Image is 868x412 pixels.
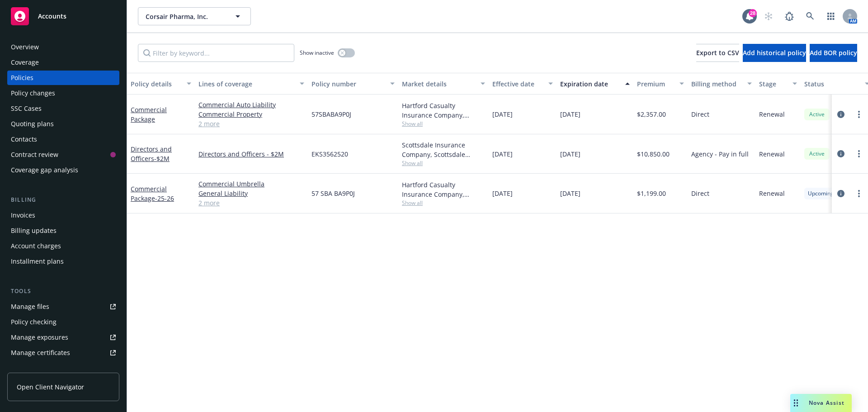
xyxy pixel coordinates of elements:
button: Nova Assist [790,394,852,412]
div: Coverage gap analysis [11,163,78,177]
span: Accounts [38,13,66,20]
a: Manage certificates [7,346,119,360]
span: Renewal [759,149,785,159]
a: Search [801,7,819,25]
a: more [854,109,864,120]
div: Policy changes [11,86,55,100]
span: [DATE] [560,149,580,159]
button: Stage [755,73,801,95]
button: Corsair Pharma, Inc. [138,7,251,25]
button: Export to CSV [696,44,739,62]
a: more [854,148,864,159]
span: Direct [691,189,709,198]
span: Direct [691,109,709,119]
div: Policy details [131,79,181,89]
span: EKS3562520 [311,149,348,159]
button: Market details [398,73,489,95]
a: Invoices [7,208,119,223]
div: Drag to move [790,394,802,412]
button: Policy number [308,73,398,95]
div: Stage [759,79,787,89]
a: Report a Bug [780,7,798,25]
div: Manage files [11,299,49,314]
span: - 25-26 [155,194,174,203]
button: Add historical policy [743,44,806,62]
a: Contacts [7,132,119,147]
span: Renewal [759,189,785,198]
a: Manage claims [7,361,119,375]
div: Policy number [311,79,385,89]
a: Account charges [7,239,119,253]
div: Manage exposures [11,330,68,345]
div: Expiration date [560,79,620,89]
a: Quoting plans [7,117,119,131]
span: Export to CSV [696,48,739,57]
div: Hartford Casualty Insurance Company, Hartford Insurance Group [402,180,485,199]
span: Add historical policy [743,48,806,57]
span: [DATE] [492,189,513,198]
div: Billing method [691,79,742,89]
button: Add BOR policy [810,44,857,62]
a: circleInformation [835,148,846,159]
a: Manage exposures [7,330,119,345]
a: Overview [7,40,119,54]
span: Nova Assist [809,399,844,407]
a: Commercial Package [131,105,167,123]
span: Show all [402,159,485,167]
button: Premium [633,73,688,95]
div: Manage claims [11,361,57,375]
div: Scottsdale Insurance Company, Scottsdale Insurance Company (Nationwide), E-Risk Services, RT Spec... [402,140,485,159]
div: Manage certificates [11,346,70,360]
span: Agency - Pay in full [691,149,749,159]
span: [DATE] [492,149,513,159]
span: $2,357.00 [637,109,666,119]
a: Accounts [7,4,119,29]
a: Installment plans [7,254,119,269]
span: [DATE] [560,189,580,198]
div: Account charges [11,239,61,253]
a: 2 more [198,198,304,208]
span: Show all [402,120,485,128]
div: Contacts [11,132,37,147]
span: Active [808,110,826,118]
a: Billing updates [7,223,119,238]
a: 2 more [198,119,304,128]
a: Coverage gap analysis [7,163,119,177]
div: SSC Cases [11,101,42,116]
div: Overview [11,40,39,54]
a: Coverage [7,55,119,70]
div: Premium [637,79,674,89]
a: Commercial Umbrella [198,179,304,189]
span: [DATE] [492,109,513,119]
div: Tools [7,287,119,296]
span: Active [808,150,826,158]
a: Manage files [7,299,119,314]
input: Filter by keyword... [138,44,294,62]
a: Directors and Officers [131,145,172,163]
a: circleInformation [835,188,846,199]
a: Policy checking [7,315,119,329]
a: circleInformation [835,109,846,120]
div: Lines of coverage [198,79,294,89]
button: Effective date [489,73,557,95]
a: Commercial Package [131,185,174,203]
div: 28 [749,9,757,17]
a: Policies [7,71,119,85]
button: Expiration date [557,73,633,95]
div: Hartford Casualty Insurance Company, Hartford Insurance Group [402,101,485,120]
div: Policy checking [11,315,57,329]
span: Show inactive [300,49,334,57]
span: $1,199.00 [637,189,666,198]
button: Policy details [127,73,195,95]
div: Status [804,79,859,89]
span: Show all [402,199,485,207]
a: Policy changes [7,86,119,100]
span: - $2M [154,154,170,163]
button: Billing method [688,73,755,95]
span: [DATE] [560,109,580,119]
div: Market details [402,79,475,89]
a: Commercial Auto Liability [198,100,304,109]
a: SSC Cases [7,101,119,116]
div: Contract review [11,147,58,162]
